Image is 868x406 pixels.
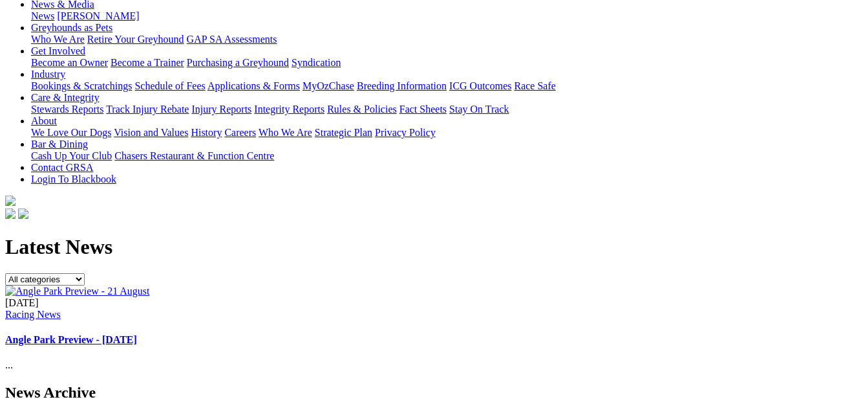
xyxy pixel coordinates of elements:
a: Stewards Reports [31,104,103,115]
a: Applications & Forms [207,80,300,91]
h2: News Archive [5,384,863,401]
a: Fact Sheets [399,104,447,115]
a: Schedule of Fees [134,80,205,91]
a: Injury Reports [191,104,251,115]
div: Get Involved [31,57,863,69]
a: Rules & Policies [327,104,397,115]
a: Race Safe [514,80,555,91]
div: Industry [31,80,863,92]
a: Bookings & Scratchings [31,80,132,91]
a: Who We Are [31,34,85,45]
a: Contact GRSA [31,162,93,173]
a: Angle Park Preview - [DATE] [5,334,137,345]
div: Greyhounds as Pets [31,34,863,45]
a: Login To Blackbook [31,174,116,185]
span: [DATE] [5,297,39,308]
div: News & Media [31,10,863,22]
a: Retire Your Greyhound [87,34,184,45]
a: History [191,127,222,138]
a: Stay On Track [449,104,509,115]
a: Industry [31,69,65,80]
div: About [31,127,863,139]
a: ICG Outcomes [449,80,511,91]
a: Chasers Restaurant & Function Centre [114,150,274,161]
a: Who We Are [259,127,312,138]
a: Integrity Reports [254,104,324,115]
img: facebook.svg [5,209,16,219]
a: Strategic Plan [315,127,372,138]
a: Privacy Policy [375,127,436,138]
img: Angle Park Preview - 21 August [5,286,150,297]
a: Care & Integrity [31,92,100,103]
a: Become an Owner [31,57,108,68]
a: Purchasing a Greyhound [187,57,289,68]
div: Care & Integrity [31,104,863,115]
a: MyOzChase [302,80,354,91]
a: Get Involved [31,45,85,56]
div: ... [5,297,863,372]
a: About [31,115,57,126]
img: twitter.svg [18,209,28,219]
a: We Love Our Dogs [31,127,111,138]
a: GAP SA Assessments [187,34,277,45]
a: Breeding Information [357,80,447,91]
a: Become a Trainer [111,57,184,68]
a: Greyhounds as Pets [31,22,112,33]
div: Bar & Dining [31,150,863,162]
h1: Latest News [5,235,863,259]
img: logo-grsa-white.png [5,196,16,206]
a: News [31,10,54,21]
a: Vision and Values [114,127,188,138]
a: [PERSON_NAME] [57,10,139,21]
a: Bar & Dining [31,139,88,150]
a: Cash Up Your Club [31,150,112,161]
a: Careers [224,127,256,138]
a: Syndication [291,57,341,68]
a: Track Injury Rebate [106,104,189,115]
a: Racing News [5,309,61,320]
